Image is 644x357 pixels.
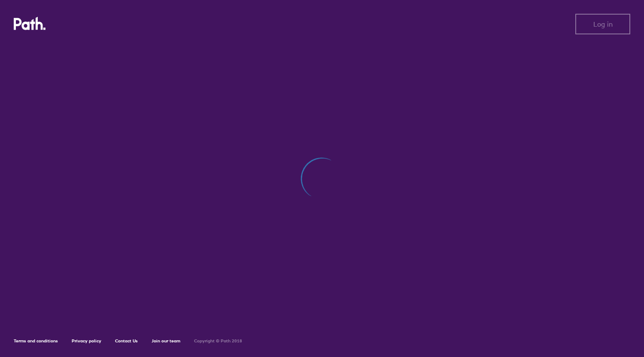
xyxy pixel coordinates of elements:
[194,339,242,344] h6: Copyright © Path 2018
[14,338,58,344] a: Terms and conditions
[575,14,630,34] button: Log in
[115,338,138,344] a: Contact Us
[72,338,101,344] a: Privacy policy
[152,338,180,344] a: Join our team
[593,20,613,28] span: Log in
